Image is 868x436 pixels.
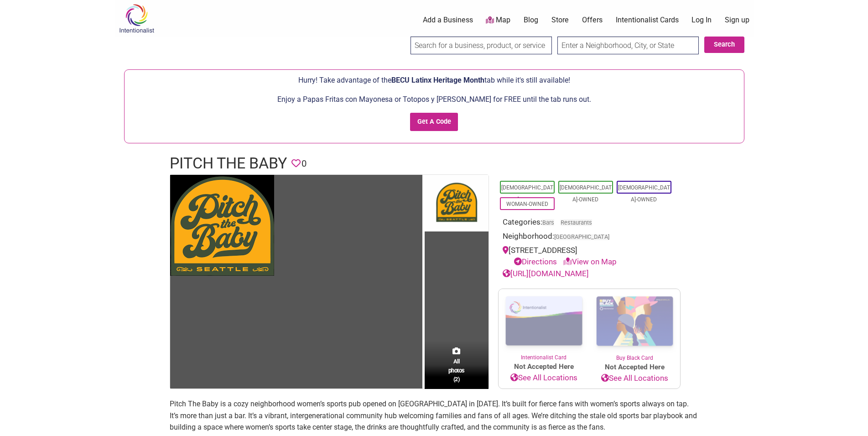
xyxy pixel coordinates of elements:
[499,289,589,362] a: Intentionalist Card
[170,152,287,174] h1: Pitch The Baby
[563,257,617,266] a: View on Map
[499,362,589,372] span: Not Accepted Here
[542,219,554,226] a: Bars
[582,15,603,25] a: Offers
[503,231,676,245] div: Neighborhood:
[129,74,739,86] p: Hurry! Take advantage of the tab while it's still available!
[291,157,301,171] span: You must be logged in to save favorites.
[704,37,744,53] button: Search
[618,184,670,203] a: [DEMOGRAPHIC_DATA]-Owned
[551,15,569,25] a: Store
[514,257,557,266] a: Directions
[423,15,473,25] a: Add a Business
[486,15,510,26] a: Map
[499,289,589,353] img: Intentionalist Card
[170,398,699,433] p: Pitch The Baby is a cozy neighborhood women’s sports pub opened on [GEOGRAPHIC_DATA] in [DATE]. I...
[524,15,538,25] a: Blog
[503,269,589,278] a: [URL][DOMAIN_NAME]
[170,175,274,276] img: Pitch the Baby
[391,76,484,84] span: BECU Latinx Heritage Month
[589,362,680,373] span: Not Accepted Here
[115,4,158,33] img: Intentionalist
[448,357,465,383] span: All photos (2)
[554,234,609,240] span: [GEOGRAPHIC_DATA]
[301,157,307,171] span: 0
[129,94,739,105] p: Enjoy a Papas Fritas con Mayonesa or Totopos y [PERSON_NAME] for FREE until the tab runs out.
[589,289,680,354] img: Buy Black Card
[691,15,712,25] a: Log In
[561,219,592,226] a: Restaurants
[501,184,553,203] a: [DEMOGRAPHIC_DATA]-Owned
[589,373,680,384] a: See All Locations
[410,113,458,131] input: Get A Code
[616,15,679,25] a: Intentionalist Cards
[499,372,589,384] a: See All Locations
[506,201,548,207] a: Woman-Owned
[589,289,680,362] a: Buy Black Card
[557,37,699,54] input: Enter a Neighborhood, City, or State
[503,216,676,231] div: Categories:
[411,37,552,54] input: Search for a business, product, or service
[725,15,749,25] a: Sign up
[503,245,676,268] div: [STREET_ADDRESS]
[560,184,612,203] a: [DEMOGRAPHIC_DATA]-Owned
